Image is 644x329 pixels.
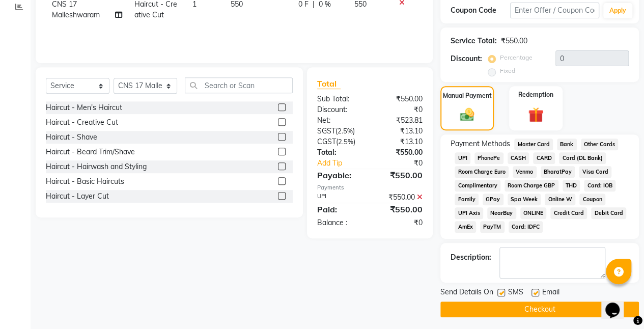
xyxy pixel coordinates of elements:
[455,152,470,164] span: UPI
[370,169,430,181] div: ₹550.00
[500,53,533,62] label: Percentage
[480,221,505,233] span: PayTM
[483,194,503,205] span: GPay
[46,132,97,143] div: Haircut - Shave
[46,102,122,113] div: Haircut - Men's Haircut
[317,78,341,89] span: Total
[584,180,615,191] span: Card: IOB
[317,183,423,192] div: Payments
[310,104,370,115] div: Discount:
[541,166,575,178] span: BharatPay
[451,36,497,46] div: Service Total:
[451,5,510,16] div: Coupon Code
[455,194,479,205] span: Family
[443,91,492,100] label: Manual Payment
[440,287,493,299] span: Send Details On
[451,252,491,263] div: Description:
[46,176,124,187] div: Haircut - Basic Haircuts
[533,152,555,164] span: CARD
[370,147,430,158] div: ₹550.00
[370,126,430,136] div: ₹13.10
[581,139,619,150] span: Other Cards
[518,90,553,99] label: Redemption
[46,147,135,157] div: Haircut - Beard Trim/Shave
[370,115,430,126] div: ₹523.81
[310,115,370,126] div: Net:
[550,207,587,219] span: Credit Card
[310,147,370,158] div: Total:
[451,139,510,149] span: Payment Methods
[310,192,370,203] div: UPI
[501,36,527,46] div: ₹550.00
[563,180,580,191] span: THD
[455,166,509,178] span: Room Charge Euro
[487,207,516,219] span: NearBuy
[317,137,336,146] span: CGST
[46,191,109,202] div: Haircut - Layer Cut
[317,126,335,135] span: SGST
[523,105,548,124] img: _gift.svg
[380,158,430,169] div: ₹0
[370,203,430,215] div: ₹550.00
[559,152,606,164] span: Card (DL Bank)
[474,152,503,164] span: PhonePe
[370,104,430,115] div: ₹0
[456,106,479,123] img: _cash.svg
[440,301,639,317] button: Checkout
[310,158,380,169] a: Add Tip
[370,192,430,203] div: ₹550.00
[545,194,575,205] span: Online W
[370,94,430,104] div: ₹550.00
[508,287,523,299] span: SMS
[508,152,529,164] span: CASH
[338,127,353,135] span: 2.5%
[520,207,547,219] span: ONLINE
[455,207,483,219] span: UPI Axis
[310,203,370,215] div: Paid:
[601,288,634,319] iframe: chat widget
[310,136,370,147] div: ( )
[514,139,553,150] span: Master Card
[455,180,500,191] span: Complimentary
[370,217,430,228] div: ₹0
[508,194,541,205] span: Spa Week
[310,217,370,228] div: Balance :
[603,3,632,18] button: Apply
[455,221,476,233] span: AmEx
[509,221,543,233] span: Card: IDFC
[310,126,370,136] div: ( )
[370,136,430,147] div: ₹13.10
[505,180,558,191] span: Room Charge GBP
[557,139,577,150] span: Bank
[185,77,293,93] input: Search or Scan
[46,161,147,172] div: Haircut - Hairwash and Styling
[579,166,611,178] span: Visa Card
[510,3,599,18] input: Enter Offer / Coupon Code
[310,94,370,104] div: Sub Total:
[46,117,118,128] div: Haircut - Creative Cut
[591,207,626,219] span: Debit Card
[542,287,559,299] span: Email
[579,194,605,205] span: Coupon
[338,138,353,146] span: 2.5%
[451,53,482,64] div: Discount:
[513,166,537,178] span: Venmo
[500,66,515,75] label: Fixed
[310,169,370,181] div: Payable:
